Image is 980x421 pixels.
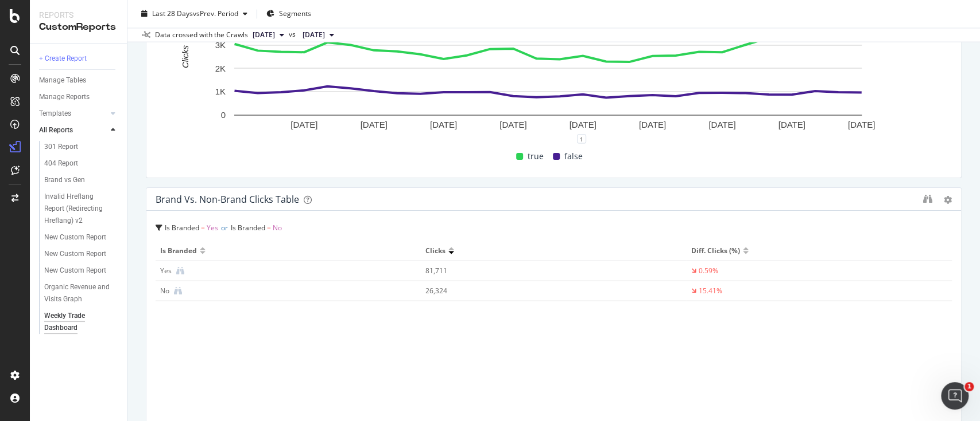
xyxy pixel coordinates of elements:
div: All Reports [39,124,73,136]
div: Organic Revenue and Visits Graph [44,281,111,305]
text: 3K [215,40,226,50]
div: Data crossed with the Crawls [155,30,248,40]
a: New Custom Report [44,231,119,243]
span: 2025 Aug. 8th [253,30,275,40]
span: 2025 Jul. 11th [303,30,325,40]
span: 1 [964,382,974,391]
div: Reports [39,9,118,21]
span: = [201,223,205,233]
button: [DATE] [298,28,339,42]
button: [DATE] [248,28,289,42]
a: Brand vs Gen [44,174,119,186]
a: Templates [39,108,107,120]
a: Manage Tables [39,74,119,86]
div: 1 [577,134,586,143]
span: vs [289,29,298,40]
text: [DATE] [848,120,875,129]
a: Invalid Hreflang Report (Redirecting Hreflang) v2 [44,191,119,227]
a: New Custom Report [44,248,119,260]
span: false [564,149,583,163]
a: + Create Report [39,53,119,65]
a: Manage Reports [39,91,119,103]
button: Segments [262,5,316,23]
span: Is Branded [160,245,197,255]
iframe: Intercom live chat [941,382,969,410]
span: Last 28 Days [152,9,193,18]
text: 2K [215,63,226,73]
div: Weekly Trade Dashboard [44,310,109,334]
div: 404 Report [44,158,78,170]
a: Organic Revenue and Visits Graph [44,281,119,305]
div: 0.59% [699,265,718,276]
div: Manage Tables [39,74,86,86]
span: vs Prev. Period [193,9,238,18]
div: New Custom Report [44,231,106,243]
div: New Custom Report [44,248,106,260]
span: Diff. Clicks (%) [691,245,740,255]
button: Last 28 DaysvsPrev. Period [137,5,252,23]
div: Manage Reports [39,91,90,103]
a: Weekly Trade Dashboard [44,310,119,334]
span: Clicks [425,245,446,255]
span: true [528,149,544,163]
span: Is Branded [231,223,265,233]
div: 301 Report [44,141,78,153]
a: New Custom Report [44,265,119,277]
div: binoculars [923,194,932,203]
span: No [273,223,282,233]
div: 15.41% [699,285,722,296]
div: New Custom Report [44,265,106,277]
text: [DATE] [570,120,596,129]
span: or [221,223,228,233]
a: All Reports [39,124,107,136]
text: 1K [215,86,226,96]
a: 301 Report [44,141,119,153]
div: Brand vs Gen [44,174,85,186]
span: = [267,223,271,233]
div: Brand vs. Non-Brand Clicks Table [156,194,299,205]
span: Is Branded [165,223,199,233]
text: [DATE] [499,120,526,129]
div: CustomReports [39,21,118,34]
div: 81,711 [425,265,656,276]
text: [DATE] [639,120,666,129]
text: [DATE] [778,120,805,129]
text: [DATE] [290,120,317,129]
text: 0 [221,110,226,120]
span: Segments [279,9,311,18]
div: + Create Report [39,53,87,65]
div: 26,324 [425,285,656,296]
text: Clicks [180,45,190,68]
text: [DATE] [361,120,388,129]
span: Yes [207,223,218,233]
div: Invalid Hreflang Report (Redirecting Hreflang) v2 [44,191,114,227]
div: Yes [160,265,172,276]
a: 404 Report [44,158,119,170]
text: [DATE] [430,120,457,129]
div: Templates [39,108,71,120]
text: [DATE] [708,120,735,129]
div: No [160,285,169,296]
